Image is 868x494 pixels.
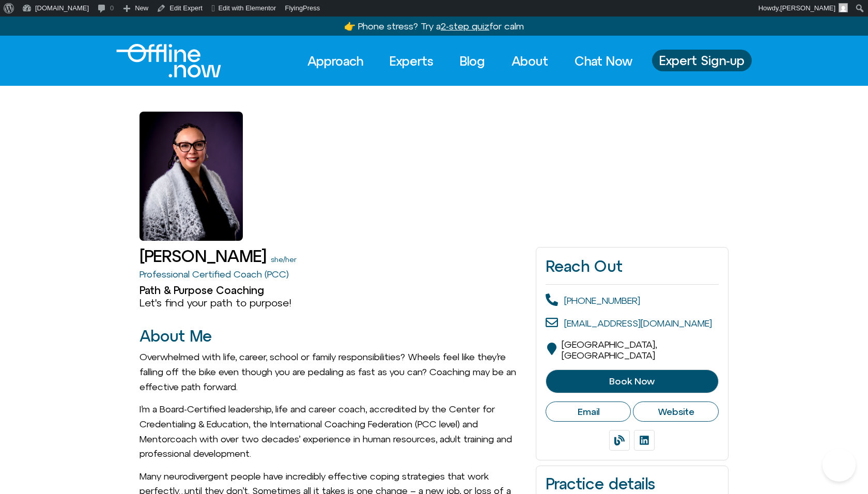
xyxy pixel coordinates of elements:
a: [EMAIL_ADDRESS][DOMAIN_NAME] [564,318,712,329]
iframe: Botpress [823,449,856,482]
a: Professional Certified Coach (PCC) [139,269,289,280]
span: Book Now [609,376,655,387]
h2: Reach Out [546,257,719,275]
u: 2-step quiz [441,21,489,32]
a: Book Now [546,369,719,393]
a: Approach [298,50,373,72]
a: 👉 Phone stress? Try a2-step quizfor calm [344,21,524,32]
img: Offline.Now logo in white. Text of the words offline.now with a line going through the "O" [116,44,221,78]
h2: Practice details [546,475,719,492]
a: she/her [271,255,297,264]
a: About [502,50,557,72]
div: Logo [116,44,204,78]
a: Blog [451,50,494,72]
h2: Path & Purpose Coaching [139,284,525,297]
a: Email [546,402,631,422]
span: Edit with Elementor [218,4,276,12]
a: Experts [380,50,443,72]
h1: [PERSON_NAME] [139,247,267,265]
p: Overwhelmed with life, career, school or family responsibilities? Wheels feel like they’re fallin... [139,350,525,394]
span: [PERSON_NAME] [780,4,835,12]
span: Website [658,406,694,418]
a: Expert Sign-up [652,50,752,71]
a: Website [633,402,719,422]
h3: Let's find your path to purpose! [139,297,525,309]
a: [PHONE_NUMBER] [564,295,640,306]
p: I’m a Board-Certified leadership, life and career coach, accredited by the Center for Credentiali... [139,402,525,461]
nav: Menu [298,50,642,72]
span: Email [578,406,599,418]
a: Chat Now [565,50,642,72]
span: [GEOGRAPHIC_DATA], [GEOGRAPHIC_DATA] [562,339,657,361]
h2: About Me [139,328,525,345]
span: Expert Sign-up [659,54,745,67]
